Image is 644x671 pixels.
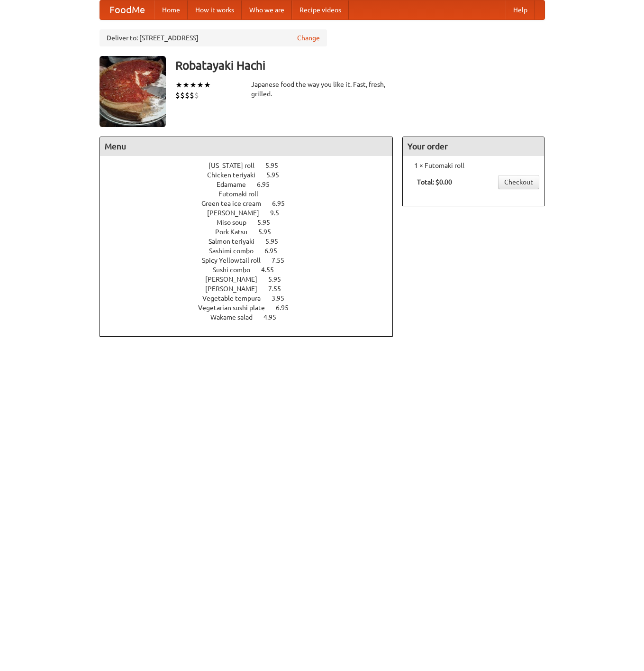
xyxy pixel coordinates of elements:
[207,171,265,179] span: Chicken teriyaki
[403,137,544,156] h4: Your order
[190,80,197,90] li: ★
[218,190,268,198] span: Futomaki roll
[205,276,299,283] a: [PERSON_NAME] 5.95
[292,0,349,19] a: Recipe videos
[154,0,188,19] a: Home
[417,178,452,186] b: Total: $0.00
[209,162,296,169] a: [US_STATE] roll 5.95
[217,181,255,188] span: Edamame
[185,90,190,101] li: $
[264,247,287,255] span: 6.95
[265,162,288,169] span: 5.95
[209,238,296,245] a: Salmon teriyaki 5.95
[198,304,306,312] a: Vegetarian sushi plate 6.95
[205,285,267,293] span: [PERSON_NAME]
[215,228,289,236] a: Pork Katsu 5.95
[198,304,274,312] span: Vegetarian sushi plate
[272,257,294,264] span: 7.55
[265,238,288,245] span: 5.95
[213,266,291,274] a: Sushi combo 4.55
[175,80,182,90] li: ★
[263,313,286,321] span: 4.95
[100,56,166,127] img: angular.jpg
[272,200,294,207] span: 6.95
[209,247,263,255] span: Sashimi combo
[257,181,279,188] span: 6.95
[204,80,211,90] li: ★
[201,200,302,207] a: Green tea ice cream 6.95
[209,162,264,169] span: [US_STATE] roll
[266,171,289,179] span: 5.95
[408,161,539,170] li: 1 × Futomaki roll
[100,29,327,46] div: Deliver to: [STREET_ADDRESS]
[257,219,280,226] span: 5.95
[207,171,297,179] a: Chicken teriyaki 5.95
[202,294,302,302] a: Vegetable tempura 3.95
[297,33,320,43] a: Change
[217,219,256,226] span: Miso soup
[205,285,299,293] a: [PERSON_NAME] 7.55
[201,200,271,207] span: Green tea ice cream
[210,313,262,321] span: Wakame salad
[194,90,199,101] li: $
[215,228,257,236] span: Pork Katsu
[202,257,302,264] a: Spicy Yellowtail roll 7.55
[180,90,185,101] li: $
[100,0,154,19] a: FoodMe
[217,181,287,188] a: Edamame 6.95
[182,80,190,90] li: ★
[261,266,283,274] span: 4.55
[272,294,294,302] span: 3.95
[251,80,393,99] div: Japanese food the way you like it. Fast, fresh, grilled.
[276,304,298,312] span: 6.95
[100,137,393,156] h4: Menu
[209,238,264,245] span: Salmon teriyaki
[207,209,297,217] a: [PERSON_NAME] 9.5
[218,190,285,198] a: Futomaki roll
[213,266,260,274] span: Sushi combo
[270,209,289,217] span: 9.5
[175,56,545,75] h3: Robatayaki Hachi
[202,294,270,302] span: Vegetable tempura
[498,175,539,189] a: Checkout
[506,0,535,19] a: Help
[268,285,290,293] span: 7.55
[205,276,267,283] span: [PERSON_NAME]
[210,313,294,321] a: Wakame salad 4.95
[202,257,270,264] span: Spicy Yellowtail roll
[197,80,204,90] li: ★
[268,276,290,283] span: 5.95
[190,90,194,101] li: $
[242,0,292,19] a: Who we are
[188,0,242,19] a: How it works
[258,228,281,236] span: 5.95
[217,219,288,226] a: Miso soup 5.95
[175,90,180,101] li: $
[207,209,269,217] span: [PERSON_NAME]
[209,247,295,255] a: Sashimi combo 6.95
